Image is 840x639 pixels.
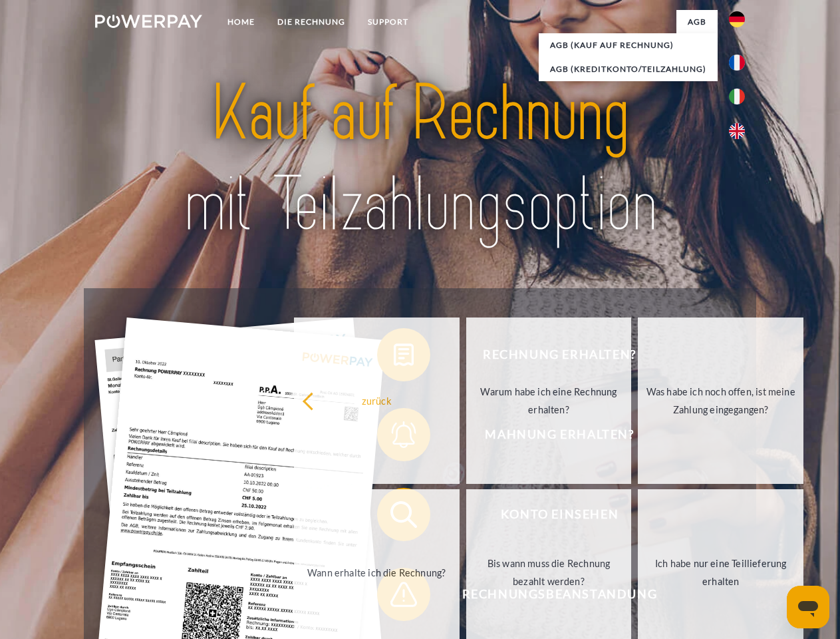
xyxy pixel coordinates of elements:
img: title-powerpay_de.svg [127,64,713,255]
img: fr [729,55,745,71]
a: DIE RECHNUNG [266,10,356,34]
a: AGB (Kreditkonto/Teilzahlung) [539,57,718,81]
img: en [729,123,745,139]
div: Warum habe ich eine Rechnung erhalten? [474,383,624,419]
a: AGB (Kauf auf Rechnung) [539,33,718,57]
img: it [729,89,745,105]
a: SUPPORT [356,10,420,34]
div: Wann erhalte ich die Rechnung? [302,563,452,581]
div: Was habe ich noch offen, ist meine Zahlung eingegangen? [646,383,795,419]
a: Home [216,10,266,34]
img: logo-powerpay-white.svg [95,15,202,28]
div: Ich habe nur eine Teillieferung erhalten [646,554,795,590]
div: zurück [302,391,452,409]
div: Bis wann muss die Rechnung bezahlt werden? [474,554,624,590]
iframe: Schaltfläche zum Öffnen des Messaging-Fensters [787,586,829,628]
a: agb [676,10,718,34]
img: de [729,11,745,27]
a: Was habe ich noch offen, ist meine Zahlung eingegangen? [638,318,803,484]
